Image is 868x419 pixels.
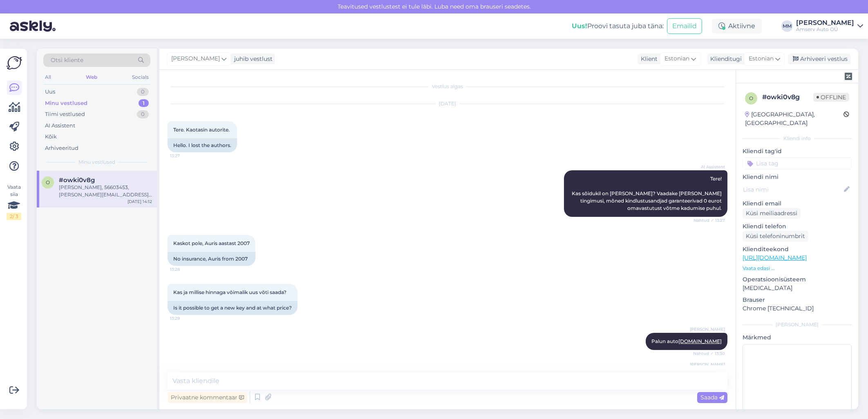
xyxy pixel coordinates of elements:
[43,72,53,82] div: All
[45,110,85,118] div: Tiimi vestlused
[743,304,852,313] p: Chrome [TECHNICAL_ID]
[168,301,298,315] div: Is it possible to get a new key and at what price?
[678,338,722,344] a: [DOMAIN_NAME]
[743,222,852,231] p: Kliendi telefon
[45,144,78,152] div: Arhiveeritud
[170,315,201,321] span: 13:29
[813,93,849,102] span: Offline
[712,19,762,33] div: Aktiivne
[693,350,725,357] span: Nähtud ✓ 13:30
[788,53,851,65] div: Arhiveeri vestlus
[572,21,664,31] div: Proovi tasuta juba täna:
[173,289,286,295] span: Kas ja millise hinnaga võimalik uus võti saada?
[762,92,813,102] div: # owki0v8g
[7,213,21,220] div: 2 / 3
[84,72,99,82] div: Web
[743,275,852,284] p: Operatsioonisüsteem
[59,176,95,184] span: #owki0v8g
[796,20,854,26] div: [PERSON_NAME]
[59,184,152,198] div: [PERSON_NAME], 56603453, [PERSON_NAME][EMAIL_ADDRESS][DOMAIN_NAME]
[743,265,852,272] p: Vaata edasi ...
[168,138,237,152] div: Hello. I lost the authors.
[170,153,201,159] span: 13:27
[130,72,150,82] div: Socials
[168,392,247,403] div: Privaatne kommentaar
[572,176,723,211] span: Tere! Kas sõidukil on [PERSON_NAME]? Vaadake [PERSON_NAME] tingimusi, mõned kindlustusandjad gara...
[7,55,22,71] img: Askly Logo
[137,110,149,118] div: 0
[743,284,852,292] p: [MEDICAL_DATA]
[796,20,863,33] a: [PERSON_NAME]Amserv Auto OÜ
[667,18,702,34] button: Emailid
[45,133,57,141] div: Kõik
[694,164,725,170] span: AI Assistent
[743,147,852,156] p: Kliendi tag'id
[46,179,50,185] span: o
[664,54,689,63] span: Estonian
[749,95,753,101] span: o
[743,321,852,328] div: [PERSON_NAME]
[651,338,722,344] span: Palun auto
[638,55,658,63] div: Klient
[78,158,115,166] span: Minu vestlused
[45,122,75,130] div: AI Assistent
[743,199,852,208] p: Kliendi email
[743,157,852,169] input: Lisa tag
[45,99,87,107] div: Minu vestlused
[700,394,724,401] span: Saada
[743,231,808,242] div: Küsi telefoninumbrit
[781,20,793,32] div: MM
[7,183,21,220] div: Vaata siia
[743,173,852,181] p: Kliendi nimi
[749,54,774,63] span: Estonian
[572,22,587,30] b: Uus!
[139,99,149,107] div: 1
[743,208,801,219] div: Küsi meiliaadressi
[845,73,852,80] img: zendesk
[128,198,152,205] div: [DATE] 14:12
[743,245,852,254] p: Klienditeekond
[45,88,55,96] div: Uus
[168,252,255,266] div: No insurance, Auris from 2007
[690,326,725,332] span: [PERSON_NAME]
[170,266,201,272] span: 13:28
[168,100,727,107] div: [DATE]
[171,54,220,63] span: [PERSON_NAME]
[743,333,852,342] p: Märkmed
[690,361,725,368] span: [PERSON_NAME]
[137,88,149,96] div: 0
[173,240,250,246] span: Kaskot pole, Auris aastast 2007
[694,217,725,223] span: Nähtud ✓ 13:27
[168,83,727,90] div: Vestlus algas
[173,127,230,133] span: Tere. Kaotasin autorite.
[707,55,742,63] div: Klienditugi
[743,185,842,194] input: Lisa nimi
[51,56,83,65] span: Otsi kliente
[231,55,273,63] div: juhib vestlust
[743,135,852,142] div: Kliendi info
[743,296,852,304] p: Brauser
[743,254,807,261] a: [URL][DOMAIN_NAME]
[796,26,854,33] div: Amserv Auto OÜ
[745,110,843,127] div: [GEOGRAPHIC_DATA], [GEOGRAPHIC_DATA]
